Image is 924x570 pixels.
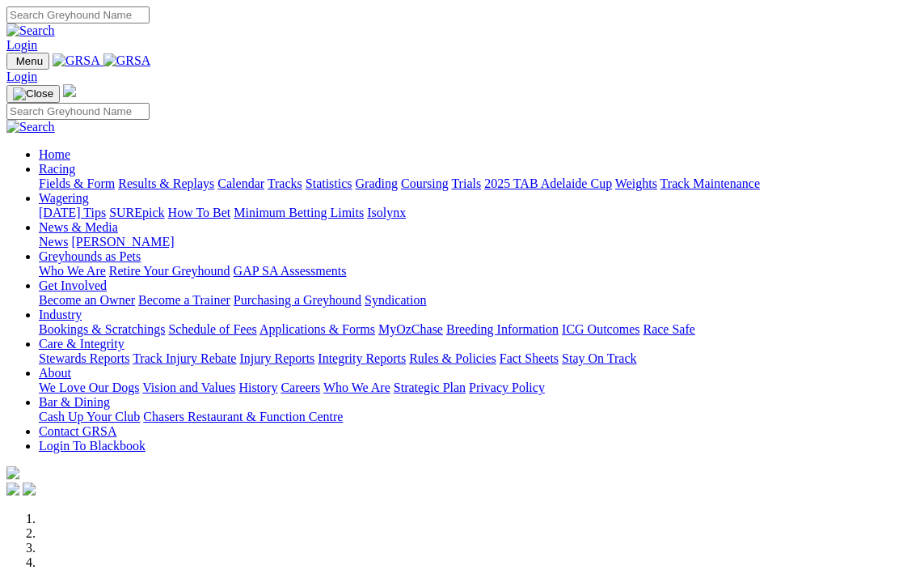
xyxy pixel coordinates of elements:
[118,177,214,190] a: Results & Replays
[39,410,918,424] div: Bar & Dining
[6,120,55,134] img: Search
[39,279,107,292] a: Get Involved
[562,351,636,365] a: Stay On Track
[39,351,129,365] a: Stewards Reports
[259,322,375,336] a: Applications & Forms
[409,351,496,365] a: Rules & Policies
[615,177,657,190] a: Weights
[39,220,118,234] a: News & Media
[367,206,406,219] a: Isolynx
[13,87,53,100] img: Close
[103,53,151,68] img: GRSA
[234,293,361,307] a: Purchasing a Greyhound
[500,351,559,365] a: Fact Sheets
[306,177,352,190] a: Statistics
[39,322,165,336] a: Bookings & Scratchings
[143,410,343,423] a: Chasers Restaurant & Function Centre
[394,381,466,394] a: Strategic Plan
[6,103,150,120] input: Search
[39,191,89,205] a: Wagering
[39,424,116,438] a: Contact GRSA
[6,466,19,479] img: logo-grsa-white.png
[109,206,164,219] a: SUREpick
[323,381,390,394] a: Who We Are
[39,366,71,380] a: About
[39,337,124,351] a: Care & Integrity
[660,177,760,190] a: Track Maintenance
[39,235,918,249] div: News & Media
[39,395,110,409] a: Bar & Dining
[39,206,918,220] div: Wagering
[39,177,918,191] div: Racing
[6,38,37,52] a: Login
[643,322,694,336] a: Race Safe
[168,206,231,219] a: How To Bet
[138,293,230,307] a: Become a Trainer
[39,439,146,453] a: Login To Blackbook
[356,177,398,190] a: Grading
[39,206,106,219] a: [DATE] Tips
[268,177,302,190] a: Tracks
[239,351,314,365] a: Injury Reports
[451,177,481,190] a: Trials
[23,483,36,496] img: twitter.svg
[39,147,70,161] a: Home
[39,162,75,176] a: Racing
[142,381,235,394] a: Vision and Values
[234,206,364,219] a: Minimum Betting Limits
[365,293,426,307] a: Syndication
[39,351,918,366] div: Care & Integrity
[133,351,236,365] a: Track Injury Rebate
[53,53,100,68] img: GRSA
[401,177,449,190] a: Coursing
[484,177,612,190] a: 2025 TAB Adelaide Cup
[71,235,174,249] a: [PERSON_NAME]
[238,381,277,394] a: History
[39,381,139,394] a: We Love Our Dogs
[217,177,264,190] a: Calendar
[39,249,141,263] a: Greyhounds as Pets
[562,322,639,336] a: ICG Outcomes
[39,177,115,190] a: Fields & Form
[6,53,49,70] button: Toggle navigation
[6,483,19,496] img: facebook.svg
[281,381,320,394] a: Careers
[39,264,918,279] div: Greyhounds as Pets
[39,235,68,249] a: News
[6,6,150,23] input: Search
[6,85,60,103] button: Toggle navigation
[378,322,443,336] a: MyOzChase
[318,351,406,365] a: Integrity Reports
[109,264,230,278] a: Retire Your Greyhound
[39,293,918,308] div: Get Involved
[39,264,106,278] a: Who We Are
[39,322,918,337] div: Industry
[16,55,43,67] span: Menu
[168,322,256,336] a: Schedule of Fees
[39,410,140,423] a: Cash Up Your Club
[469,381,545,394] a: Privacy Policy
[39,308,82,321] a: Industry
[6,70,37,83] a: Login
[6,23,55,38] img: Search
[39,293,135,307] a: Become an Owner
[234,264,347,278] a: GAP SA Assessments
[39,381,918,395] div: About
[63,84,76,97] img: logo-grsa-white.png
[446,322,559,336] a: Breeding Information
